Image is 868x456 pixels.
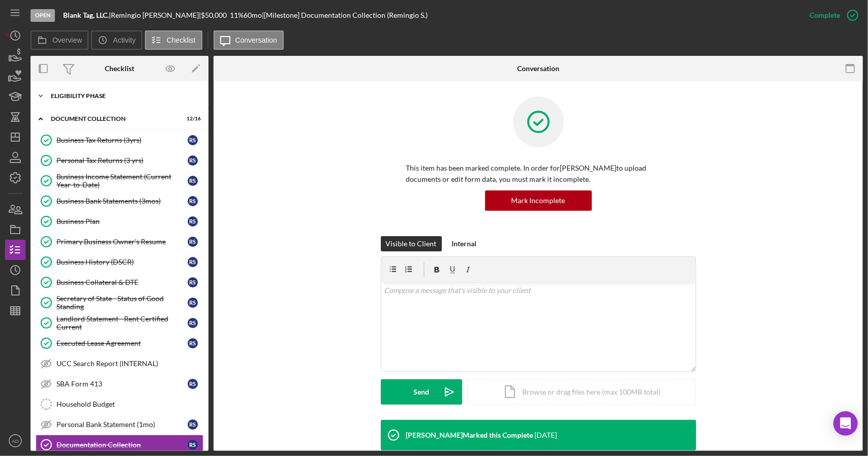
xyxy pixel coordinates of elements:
[447,236,482,251] button: Internal
[56,278,188,286] div: Business Collateral & DTE
[36,252,203,272] a: Business History (DSCR)RS
[235,36,278,44] label: Conversation
[188,318,198,328] div: R S
[230,11,244,19] div: 11 %
[36,272,203,292] a: Business Collateral & DTERS
[381,379,462,405] button: Send
[51,116,175,122] div: Document Collection
[413,379,429,405] div: Send
[810,5,840,25] div: Complete
[56,339,188,347] div: Executed Lease Agreement
[535,431,557,439] time: 2025-09-16 22:26
[517,64,559,73] div: Conversation
[188,298,198,308] div: R S
[188,155,198,166] div: R S
[452,236,477,251] div: Internal
[36,292,203,313] a: Secretary of State - Status of Good StandingRS
[52,36,82,44] label: Overview
[56,217,188,225] div: Business Plan
[36,435,203,455] a: Documentation CollectionRS
[188,216,198,226] div: R S
[91,30,142,50] button: Activity
[512,190,565,211] div: Mark Incomplete
[188,440,198,450] div: R S
[188,176,198,186] div: R S
[56,420,188,429] div: Personal Bank Statement (1mo)
[188,277,198,287] div: R S
[262,11,428,19] div: | [Milestone] Documentation Collection (Remingio S.)
[36,374,203,394] a: SBA Form 413RS
[56,136,188,144] div: Business Tax Returns (3yrs)
[799,5,863,25] button: Complete
[188,338,198,348] div: R S
[56,173,188,189] div: Business Income Statement (Current Year-to-Date)
[56,156,188,165] div: Personal Tax Returns (3 yrs)
[188,419,198,430] div: R S
[188,135,198,145] div: R S
[36,130,203,150] a: Business Tax Returns (3yrs)RS
[36,333,203,353] a: Executed Lease AgreementRS
[36,353,203,374] a: UCC Search Report (INTERNAL)
[111,11,201,19] div: Remingio [PERSON_NAME] |
[56,258,188,266] div: Business History (DSCR)
[201,11,230,19] div: $50,000
[5,431,25,451] button: AD
[188,379,198,389] div: R S
[406,162,671,185] p: This item has been marked complete. In order for [PERSON_NAME] to upload documents or edit form d...
[36,171,203,191] a: Business Income Statement (Current Year-to-Date)RS
[63,11,109,19] b: Blank Tag, LLC.
[36,150,203,171] a: Personal Tax Returns (3 yrs)RS
[183,116,201,122] div: 12 / 16
[381,236,442,251] button: Visible to Client
[833,411,858,436] div: Open Intercom Messenger
[31,30,88,50] button: Overview
[56,315,188,331] div: Landlord Statement - Rent Certified Current
[485,190,592,211] button: Mark Incomplete
[56,380,188,388] div: SBA Form 413
[51,93,196,99] div: Eligibility Phase
[36,414,203,435] a: Personal Bank Statement (1mo)RS
[188,196,198,206] div: R S
[406,431,533,439] div: [PERSON_NAME] Marked this Complete
[36,191,203,211] a: Business Bank Statements (3mos)RS
[56,238,188,246] div: Primary Business Owner's Resume
[36,211,203,232] a: Business PlanRS
[56,197,188,205] div: Business Bank Statements (3mos)
[145,30,202,50] button: Checklist
[56,295,188,311] div: Secretary of State - Status of Good Standing
[105,64,134,73] div: Checklist
[56,360,203,368] div: UCC Search Report (INTERNAL)
[244,11,262,19] div: 60 mo
[56,400,203,408] div: Household Budget
[36,232,203,252] a: Primary Business Owner's ResumeRS
[63,11,111,19] div: |
[31,9,55,22] div: Open
[12,438,18,444] text: AD
[56,441,188,449] div: Documentation Collection
[36,313,203,333] a: Landlord Statement - Rent Certified CurrentRS
[188,257,198,267] div: R S
[36,394,203,414] a: Household Budget
[167,36,196,44] label: Checklist
[188,237,198,247] div: R S
[113,36,135,44] label: Activity
[214,30,284,50] button: Conversation
[386,236,437,251] div: Visible to Client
